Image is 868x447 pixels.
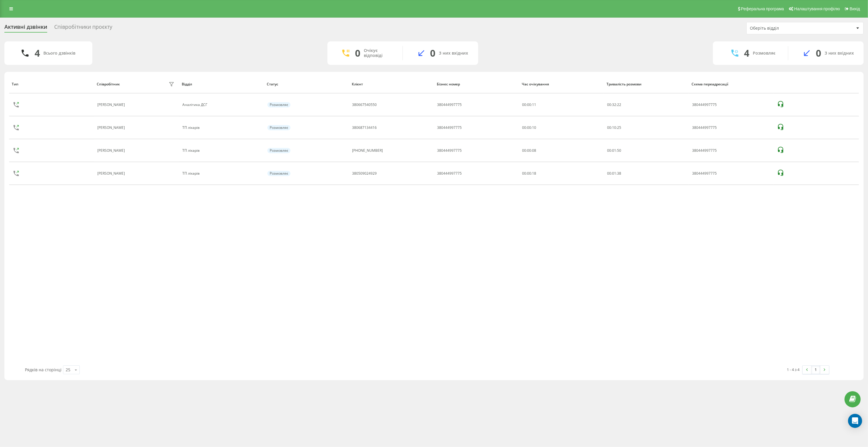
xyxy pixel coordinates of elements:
div: [PERSON_NAME] [97,171,126,176]
div: Співробітники проєкту [54,24,112,33]
div: 0 [430,48,436,59]
span: 10 [612,125,616,130]
span: 00 [607,125,611,130]
div: Бізнес номер [437,82,516,86]
div: Очікує відповіді [364,48,394,58]
span: 25 [617,125,621,130]
div: З них вхідних [825,51,854,56]
div: 0 [816,48,821,59]
div: 00:00:10 [522,126,601,130]
div: Розмовляє [267,148,291,153]
div: 380444997775 [437,149,462,153]
span: Налаштування профілю [794,6,840,11]
div: 380444997775 [692,149,771,153]
span: 22 [617,102,621,107]
div: : : [607,126,621,130]
div: : : [607,171,621,176]
span: 50 [617,148,621,153]
span: 38 [617,171,621,176]
div: 380667540550 [352,103,377,107]
span: Вихід [850,6,860,11]
div: ТП лікарів [182,149,261,153]
div: Схема переадресації [692,82,771,86]
div: Розмовляє [267,171,291,176]
div: 4 [744,48,750,59]
span: 00 [607,148,611,153]
div: [PERSON_NAME] [97,126,126,130]
div: Розмовляє [267,102,291,107]
div: 0 [355,48,361,59]
div: 00:00:11 [522,103,601,107]
div: 380687134416 [352,126,377,130]
div: Активні дзвінки [4,24,47,33]
div: Розмовляє [753,51,776,56]
div: 00:00:08 [522,149,601,153]
div: Оберіть відділ [750,26,820,31]
div: Аналітика ДСГ [182,103,261,107]
div: : : [607,149,621,153]
div: 380509024929 [352,171,377,176]
div: 380444997775 [692,103,771,107]
span: 01 [612,148,616,153]
span: Реферальна програма [741,6,784,11]
span: 01 [612,171,616,176]
div: 00:00:18 [522,171,601,176]
span: 00 [607,171,611,176]
div: Співробітник [97,82,120,86]
div: Тривалість розмови [607,82,686,86]
div: 4 [35,48,40,59]
span: 32 [612,102,616,107]
span: Рядків на сторінці [25,367,62,372]
div: Тип [12,82,91,86]
div: 380444997775 [437,103,462,107]
div: З них вхідних [439,51,468,56]
div: 1 - 4 з 4 [787,367,800,372]
div: Статус [267,82,346,86]
span: 00 [607,102,611,107]
div: 380444997775 [437,171,462,176]
div: [PERSON_NAME] [97,149,126,153]
div: [PHONE_NUMBER] [352,149,383,153]
div: Відділ [182,82,261,86]
div: Всього дзвінків [43,51,75,56]
div: Open Intercom Messenger [848,414,862,428]
div: ТП лікарів [182,171,261,176]
a: 1 [811,366,820,374]
div: Час очікування [522,82,601,86]
div: ТП лікарів [182,126,261,130]
div: [PERSON_NAME] [97,103,126,107]
div: : : [607,103,621,107]
div: 380444997775 [692,171,771,176]
div: 25 [66,367,70,373]
div: Клієнт [352,82,431,86]
div: 380444997775 [437,126,462,130]
div: 380444997775 [692,126,771,130]
div: Розмовляє [267,125,291,130]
